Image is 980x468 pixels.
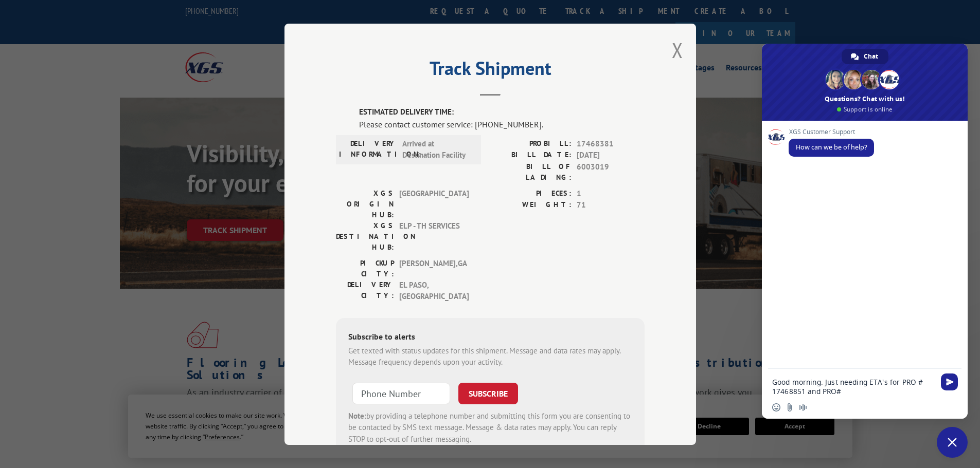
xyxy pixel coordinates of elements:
div: Subscribe to alerts [348,330,632,345]
span: ELP - TH SERVICES [399,220,469,252]
span: 1 [577,188,645,199]
label: ESTIMATED DELIVERY TIME: [359,106,645,118]
span: Arrived at Destination Facility [402,138,472,161]
label: XGS ORIGIN HUB: [336,188,394,220]
input: Phone Number [352,382,450,404]
span: [DATE] [577,149,645,161]
span: 71 [577,199,645,211]
span: 17468381 [577,138,645,149]
span: XGS Customer Support [789,128,874,136]
span: Audio message [799,403,807,411]
span: Chat [864,49,878,64]
label: WEIGHT: [490,199,572,211]
label: DELIVERY CITY: [336,279,394,302]
span: [GEOGRAPHIC_DATA] [399,188,469,220]
span: Send [941,373,958,390]
div: by providing a telephone number and submitting this form you are consenting to be contacted by SM... [348,410,632,445]
label: PICKUP CITY: [336,257,394,279]
label: PROBILL: [490,138,572,149]
div: Close chat [937,427,968,458]
button: Close modal [672,36,683,64]
div: Chat [842,49,888,64]
h2: Track Shipment [336,61,645,81]
label: XGS DESTINATION HUB: [336,220,394,252]
label: DELIVERY INFORMATION: [339,138,397,161]
textarea: Compose your message... [772,378,935,396]
button: SUBSCRIBE [458,382,518,404]
div: Get texted with status updates for this shipment. Message and data rates may apply. Message frequ... [348,345,632,368]
span: Send a file [786,403,794,411]
span: Insert an emoji [772,403,780,411]
span: How can we be of help? [796,143,867,152]
label: PIECES: [490,188,572,199]
span: 6003019 [577,161,645,182]
label: BILL OF LADING: [490,161,572,182]
span: [PERSON_NAME] , GA [399,257,469,279]
div: Please contact customer service: [PHONE_NUMBER]. [359,118,645,130]
label: BILL DATE: [490,149,572,161]
span: EL PASO , [GEOGRAPHIC_DATA] [399,279,469,302]
strong: Note: [348,410,366,420]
